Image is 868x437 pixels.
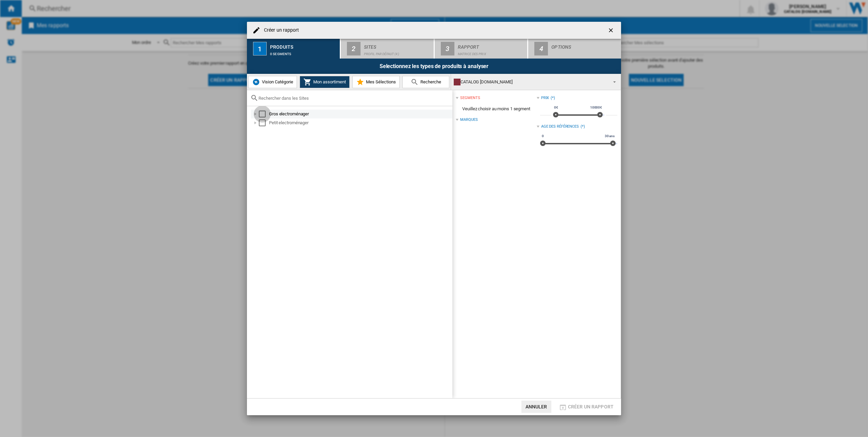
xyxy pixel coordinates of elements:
div: segments [460,95,480,101]
div: Profil par défaut (4) [364,49,431,56]
button: getI18NText('BUTTONS.CLOSE_DIALOG') [605,23,618,37]
div: Options [551,42,618,49]
div: 4 [534,42,548,55]
button: Mes Sélections [352,76,400,88]
div: Produits [270,42,337,49]
span: Vision Catégorie [260,79,293,84]
span: 0€ [553,105,559,110]
div: Age des références [541,124,579,129]
div: Sites [364,42,431,49]
span: 0 [541,133,545,139]
div: Gros electroménager [269,111,451,117]
span: Créer un rapport [568,404,614,409]
div: Petit electroménager [269,119,451,126]
div: Prix [541,95,549,101]
button: Mon assortiment [300,76,350,88]
md-checkbox: Select [259,111,269,117]
span: Veuillez choisir au moins 1 segment [456,102,536,115]
span: Mon assortiment [312,79,346,84]
div: 2 [347,42,361,55]
span: 30 ans [604,133,616,139]
div: Rapport [458,42,525,49]
span: Recherche [419,79,441,84]
img: wiser-icon-blue.png [252,78,260,86]
div: 3 [441,42,454,55]
span: Mes Sélections [364,79,396,84]
div: Selectionnez les types de produits à analyser [247,59,621,74]
button: 3 Rapport Matrice des prix [435,39,528,59]
button: Recherche [402,76,449,88]
div: 0 segments [270,49,337,56]
button: 4 Options [528,39,621,59]
div: Matrice des prix [458,49,525,56]
button: Vision Catégorie [248,76,297,88]
md-checkbox: Select [259,119,269,126]
input: Rechercher dans les Sites [258,96,449,101]
button: 2 Sites Profil par défaut (4) [341,39,434,59]
div: Marques [460,117,478,123]
button: 1 Produits 0 segments [247,39,340,59]
div: CATALOG [DOMAIN_NAME] [454,77,607,87]
span: 10000€ [589,105,603,110]
h4: Créer un rapport [261,27,299,34]
button: Annuler [521,401,551,413]
button: Créer un rapport [557,401,616,413]
div: 1 [253,42,267,55]
ng-md-icon: getI18NText('BUTTONS.CLOSE_DIALOG') [607,27,616,35]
